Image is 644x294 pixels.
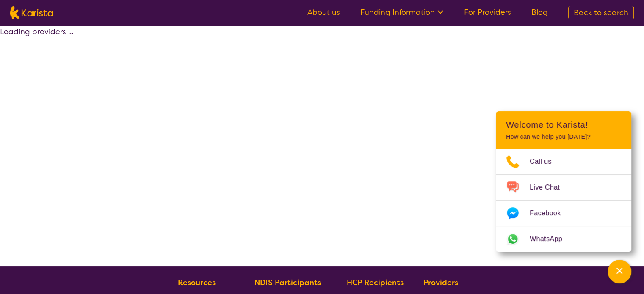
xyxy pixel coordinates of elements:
[530,233,572,245] span: WhatsApp
[506,133,621,140] p: How can we help you [DATE]?
[496,149,631,252] ul: Choose channel
[307,7,340,17] a: About us
[496,111,631,252] div: Channel Menu
[360,7,444,17] a: Funding Information
[464,7,511,17] a: For Providers
[531,7,548,17] a: Blog
[530,207,571,220] span: Facebook
[608,260,631,283] button: Channel Menu
[347,278,404,288] b: HCP Recipients
[423,278,458,288] b: Providers
[496,226,631,252] a: Web link opens in a new tab.
[530,155,562,168] span: Call us
[530,181,570,194] span: Live Chat
[574,8,628,18] span: Back to search
[178,278,216,288] b: Resources
[10,6,53,19] img: Karista logo
[254,278,321,288] b: NDIS Participants
[506,120,621,130] h2: Welcome to Karista!
[568,6,634,19] a: Back to search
